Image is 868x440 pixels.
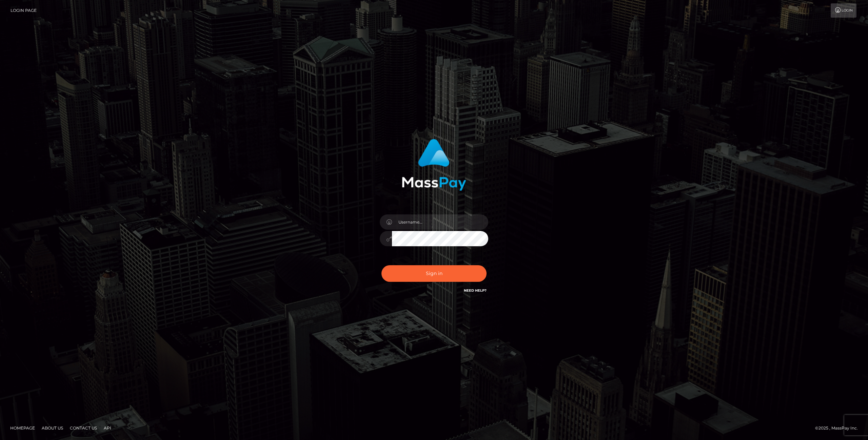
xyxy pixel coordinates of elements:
[402,139,466,191] img: MassPay Login
[7,423,38,433] a: Homepage
[101,423,114,433] a: API
[39,423,66,433] a: About Us
[67,423,100,433] a: Contact Us
[831,3,856,18] a: Login
[815,424,863,432] div: © 2025 , MassPay Inc.
[11,3,37,18] a: Login Page
[392,214,488,230] input: Username...
[464,288,487,293] a: Need Help?
[381,265,487,282] button: Sign in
